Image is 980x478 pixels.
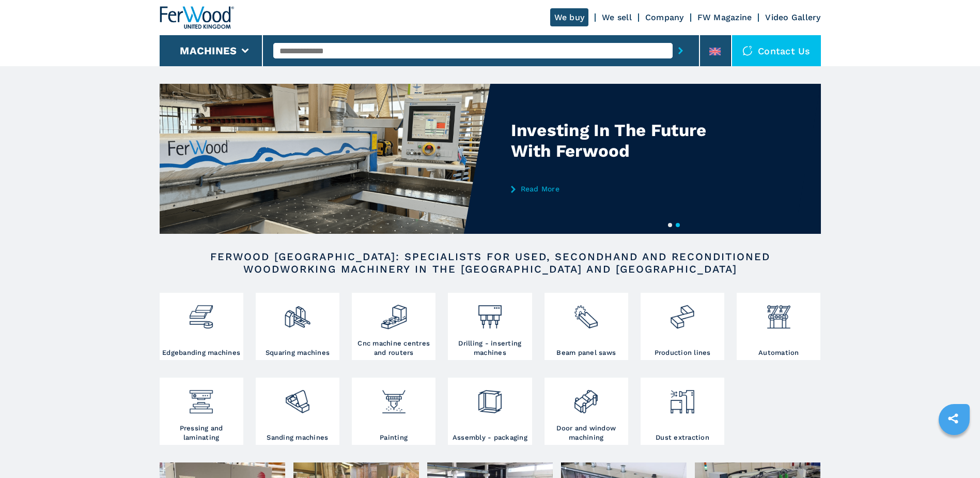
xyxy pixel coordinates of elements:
[758,348,799,357] h3: Automation
[656,433,709,442] h3: Dust extraction
[668,223,672,227] button: 1
[354,339,433,357] h3: Cnc machine centres and routers
[547,424,626,442] h3: Door and window machining
[476,295,504,331] img: foratrici_inseritrici_2.png
[668,380,696,415] img: aspirazione_1.png
[545,378,628,445] a: Door and window machining
[188,295,215,331] img: bordatrici_1.png
[556,348,616,357] h3: Beam panel saws
[765,12,820,22] a: Video Gallery
[940,406,966,431] a: sharethis
[641,293,724,360] a: Production lines
[476,380,504,415] img: montaggio_imballaggio_2.png
[448,293,532,360] a: Drilling - inserting machines
[453,433,527,442] h3: Assembly - packaging
[668,295,696,331] img: linee_di_produzione_2.png
[641,378,724,445] a: Dust extraction
[448,378,532,445] a: Assembly - packaging
[655,348,711,357] h3: Production lines
[380,295,408,331] img: centro_di_lavoro_cnc_2.png
[162,348,240,357] h3: Edgebanding machines
[697,12,752,22] a: FW Magazine
[256,378,339,445] a: Sanding machines
[266,348,330,357] h3: Squaring machines
[645,12,684,22] a: Company
[737,293,820,360] a: Automation
[160,293,243,360] a: Edgebanding machines
[936,431,972,470] iframe: Chat
[160,378,243,445] a: Pressing and laminating
[160,84,490,234] img: Investing In The Future With Ferwood
[267,433,328,442] h3: Sanding machines
[352,293,435,360] a: Cnc machine centres and routers
[572,380,600,415] img: lavorazione_porte_finestre_2.png
[380,433,408,442] h3: Painting
[545,293,628,360] a: Beam panel saws
[732,35,821,66] div: Contact us
[256,293,339,360] a: Squaring machines
[188,380,215,415] img: pressa-strettoia.png
[673,39,689,63] button: submit-button
[602,12,632,22] a: We sell
[180,44,237,57] button: Machines
[162,424,241,442] h3: Pressing and laminating
[511,185,713,193] a: Read More
[193,250,788,275] h2: FERWOOD [GEOGRAPHIC_DATA]: SPECIALISTS FOR USED, SECONDHAND AND RECONDITIONED WOODWORKING MACHINE...
[160,6,234,29] img: Ferwood
[742,46,753,56] img: Contact us
[676,223,680,227] button: 2
[284,380,311,415] img: levigatrici_2.png
[765,295,792,331] img: automazione.png
[550,8,589,26] a: We buy
[450,339,529,357] h3: Drilling - inserting machines
[380,380,408,415] img: verniciatura_1.png
[352,378,435,445] a: Painting
[284,295,311,331] img: squadratrici_2.png
[572,295,600,331] img: sezionatrici_2.png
